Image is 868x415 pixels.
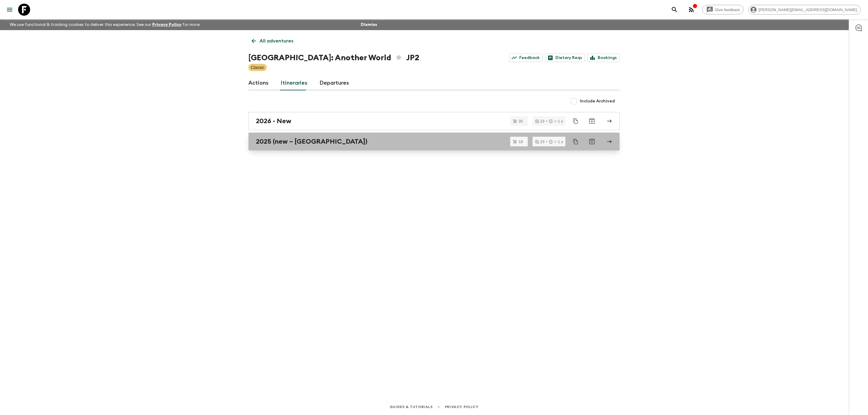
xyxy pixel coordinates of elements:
h2: 2026 - New [256,117,291,125]
span: 35 [515,119,527,123]
button: Dismiss [359,20,379,29]
a: All adventures [248,35,297,47]
div: > 1 y [549,140,563,144]
a: Dietary Reqs [545,54,585,62]
a: Itineraries [281,76,307,90]
a: 2025 (new – [GEOGRAPHIC_DATA]) [248,133,620,151]
span: [PERSON_NAME][EMAIL_ADDRESS][DOMAIN_NAME] [755,8,860,12]
button: search adventures [668,4,681,16]
div: [PERSON_NAME][EMAIL_ADDRESS][DOMAIN_NAME] [748,5,861,14]
button: Duplicate [570,136,581,147]
h2: 2025 (new – [GEOGRAPHIC_DATA]) [256,138,367,145]
button: Archive [586,115,598,127]
a: Guides & Tutorials [390,404,433,410]
a: Privacy Policy [445,404,478,410]
p: All adventures [259,37,293,45]
button: Duplicate [570,116,581,126]
div: 23 [535,119,544,123]
a: Departures [319,76,349,90]
h1: [GEOGRAPHIC_DATA]: Another World JP2 [248,52,419,64]
p: We use functional & tracking cookies to deliver this experience. See our for more. [7,19,203,30]
a: Feedback [509,54,543,62]
p: Classic [251,64,264,70]
div: 23 [535,140,544,144]
span: 18 [515,140,527,144]
a: Give feedback [702,5,744,14]
div: > 1 y [549,119,563,123]
a: Actions [248,76,269,90]
button: menu [4,4,16,16]
a: Bookings [587,54,620,62]
a: Privacy Policy [152,23,181,27]
button: Archive [586,136,598,148]
span: Give feedback [712,8,743,12]
span: Include Archived [580,98,615,104]
a: 2026 - New [248,112,620,130]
